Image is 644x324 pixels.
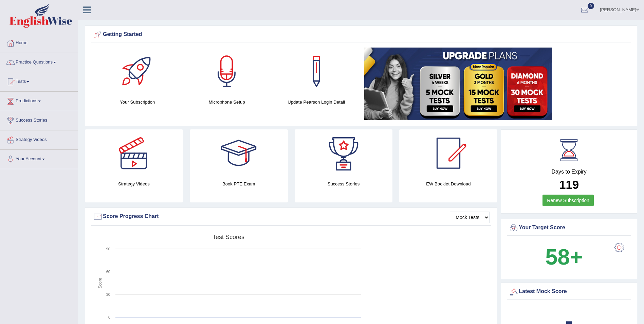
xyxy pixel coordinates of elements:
text: 60 [106,270,110,274]
b: 119 [559,178,579,191]
a: Practice Questions [0,53,78,70]
img: small5.jpg [364,48,552,120]
div: Latest Mock Score [509,287,629,297]
h4: Microphone Setup [185,98,268,106]
a: Strategy Videos [0,130,78,147]
h4: Update Pearson Login Detail [275,98,357,106]
text: 90 [106,247,110,251]
a: Your Account [0,150,78,167]
a: Renew Subscription [542,195,594,206]
tspan: Score [98,278,103,289]
div: Score Progress Chart [93,212,490,222]
tspan: Test scores [213,234,244,240]
a: Success Stories [0,111,78,128]
div: Your Target Score [509,223,629,233]
a: Tests [0,72,78,89]
h4: Strategy Videos [85,180,183,187]
h4: EW Booklet Download [399,180,497,187]
h4: Success Stories [295,180,393,187]
h4: Book PTE Exam [190,180,288,187]
h4: Days to Expiry [509,169,629,175]
text: 0 [108,315,110,319]
a: Home [0,34,78,51]
div: Getting Started [93,30,629,40]
text: 30 [106,292,110,296]
span: 0 [588,3,594,9]
a: Predictions [0,92,78,109]
h4: Your Subscription [96,98,179,106]
b: 58+ [545,245,583,269]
